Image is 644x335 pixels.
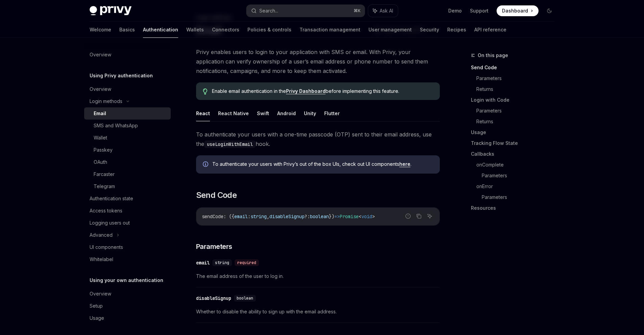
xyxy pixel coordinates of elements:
a: Usage [471,127,560,138]
span: => [334,213,340,220]
a: Basics [119,22,135,38]
div: Telegram [94,182,115,190]
div: UI components [90,243,123,251]
span: ?: [305,213,310,220]
button: Ask AI [425,212,434,221]
span: : ({ [223,213,234,220]
div: Login methods [90,97,122,105]
span: , [267,213,269,220]
a: Logging users out [84,217,171,229]
a: Email [84,107,171,120]
div: Overview [90,290,111,298]
a: OAuth [84,156,171,168]
div: Logging users out [90,219,130,227]
div: Overview [90,85,111,93]
button: Report incorrect code [404,212,412,221]
a: SMS and WhatsApp [84,120,171,132]
a: Returns [476,116,560,127]
span: Privy enables users to login to your application with SMS or email. With Privy, your application ... [196,47,440,76]
span: string [215,260,229,265]
svg: Tip [203,88,208,95]
div: Search... [259,7,278,15]
span: : [248,213,251,220]
span: To authenticate your users with Privy’s out of the box UIs, check out UI components . [212,161,433,167]
a: Parameters [482,192,560,203]
span: void [361,213,372,220]
span: Promise [340,213,359,220]
a: Overview [84,83,171,95]
span: Whether to disable the ability to sign up with the email address. [196,308,440,316]
a: onError [476,181,560,192]
a: Welcome [90,22,111,38]
span: sendCode [202,213,223,220]
div: Advanced [90,231,113,239]
span: < [359,213,361,220]
button: Flutter [324,105,340,121]
svg: Info [203,161,210,168]
span: Dashboard [502,7,528,14]
div: Usage [90,314,104,322]
a: UI components [84,241,171,253]
span: email [234,213,248,220]
div: Setup [90,302,103,310]
a: Security [420,22,439,38]
a: Transaction management [300,22,360,38]
a: API reference [474,22,506,38]
a: Overview [84,49,171,61]
span: ⌘ K [354,8,361,14]
a: Authentication [143,22,178,38]
div: SMS and WhatsApp [94,122,138,130]
div: disableSignup [196,295,231,302]
a: Connectors [212,22,239,38]
div: OAuth [94,158,107,166]
a: Parameters [476,73,560,84]
a: Returns [476,84,560,95]
a: Support [470,7,488,14]
button: Search...⌘K [246,5,365,17]
span: > [372,213,375,220]
a: Send Code [471,62,560,73]
a: Passkey [84,144,171,156]
a: Tracking Flow State [471,138,560,149]
a: Authentication state [84,192,171,205]
div: Farcaster [94,170,115,178]
span: Send Code [196,190,237,201]
a: Wallet [84,132,171,144]
button: Android [277,105,296,121]
a: User management [368,22,412,38]
div: Authentication state [90,195,133,203]
button: Unity [304,105,316,121]
a: onComplete [476,159,560,170]
a: here [399,161,410,167]
a: Telegram [84,180,171,192]
div: Passkey [94,146,113,154]
span: On this page [478,51,508,59]
span: boolean [237,295,253,301]
button: React [196,105,210,121]
span: To authenticate your users with a one-time passcode (OTP) sent to their email address, use the hook. [196,130,440,149]
span: }) [329,213,334,220]
h5: Using your own authentication [90,276,163,284]
a: Resources [471,203,560,213]
a: Overview [84,288,171,300]
a: Dashboard [497,5,539,16]
a: Demo [448,7,462,14]
span: Enable email authentication in the before implementing this feature. [212,88,433,95]
span: string [251,213,267,220]
div: Wallet [94,134,107,142]
span: Ask AI [380,7,393,14]
span: Parameters [196,242,232,251]
div: Access tokens [90,207,122,215]
a: Setup [84,300,171,312]
a: Usage [84,312,171,324]
span: boolean [310,213,329,220]
a: Parameters [482,170,560,181]
div: Email [94,109,106,118]
div: Whitelabel [90,255,113,263]
a: Access tokens [84,205,171,217]
button: React Native [218,105,249,121]
button: Toggle dark mode [544,5,555,16]
img: dark logo [90,6,132,16]
a: Parameters [476,105,560,116]
span: The email address of the user to log in. [196,272,440,280]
